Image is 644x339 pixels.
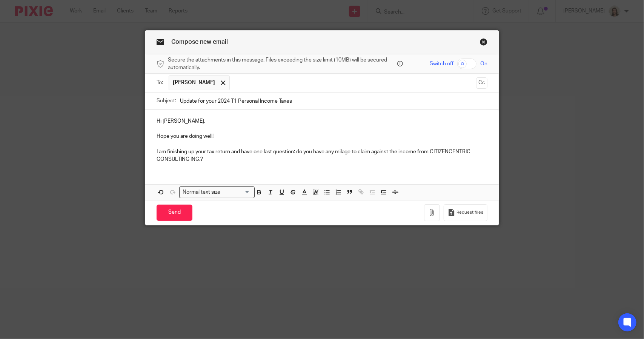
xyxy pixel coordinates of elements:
p: Hi [PERSON_NAME], [157,117,487,125]
p: I am finishing up your tax return and have one last question: do you have any milage to claim aga... [157,148,487,163]
div: Search for option [179,186,255,198]
input: Send [157,205,192,221]
button: Request files [444,204,487,221]
span: Compose new email [171,39,228,45]
span: Switch off [430,60,453,68]
span: Normal text size [181,188,222,196]
label: Subject: [157,97,176,105]
span: Request files [456,210,483,216]
a: Close this dialog window [480,38,487,48]
input: Search for option [223,188,250,196]
label: To: [157,79,165,86]
span: [PERSON_NAME] [173,79,215,86]
span: On [480,60,487,68]
button: Cc [476,77,487,89]
p: Hope you are doing well! [157,133,487,140]
span: Secure the attachments in this message. Files exceeding the size limit (10MB) will be secured aut... [168,56,395,72]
